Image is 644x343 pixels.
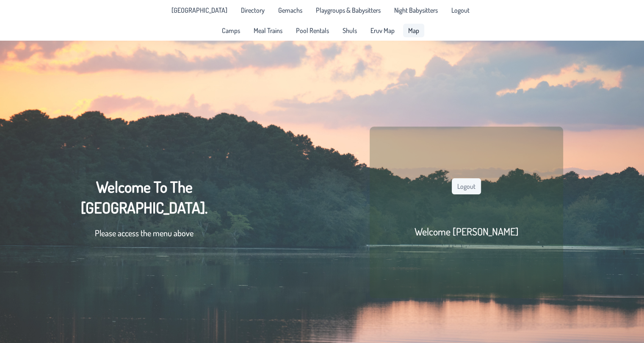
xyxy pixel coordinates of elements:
[291,24,334,37] a: Pool Rentals
[337,24,362,37] a: Shuls
[403,24,424,37] a: Map
[389,3,443,17] a: Night Babysitters
[451,7,470,14] span: Logout
[408,27,419,34] span: Map
[414,225,518,238] h2: Welcome [PERSON_NAME]
[222,27,240,34] span: Camps
[278,7,302,14] span: Gemachs
[343,27,357,34] span: Shuls
[241,7,265,14] span: Directory
[81,227,207,239] p: Please access the menu above
[166,3,232,17] li: Pine Lake Park
[166,3,232,17] a: [GEOGRAPHIC_DATA]
[394,7,438,14] span: Night Babysitters
[365,24,400,37] a: Eruv Map
[81,177,207,248] div: Welcome To The [GEOGRAPHIC_DATA].
[370,27,395,34] span: Eruv Map
[217,24,245,37] a: Camps
[171,7,227,14] span: [GEOGRAPHIC_DATA]
[254,27,282,34] span: Meal Trains
[249,24,287,37] a: Meal Trains
[296,27,329,34] span: Pool Rentals
[273,3,307,17] a: Gemachs
[316,7,381,14] span: Playgroups & Babysitters
[236,3,270,17] a: Directory
[446,3,475,17] li: Logout
[311,3,386,17] a: Playgroups & Babysitters
[452,178,481,194] button: Logout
